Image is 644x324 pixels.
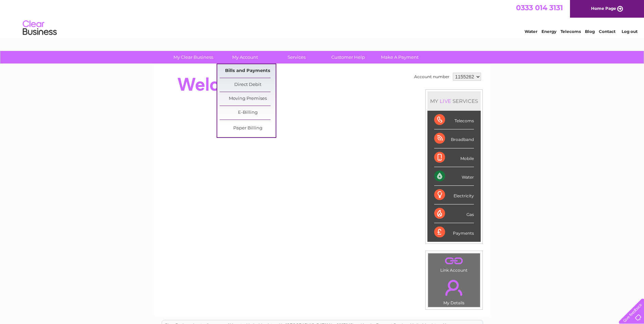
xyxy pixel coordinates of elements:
[412,71,451,83] td: Account number
[622,29,638,34] a: Log out
[220,106,276,120] a: E-Billing
[585,29,595,34] a: Blog
[428,274,480,307] td: My Details
[427,91,481,111] div: MY SERVICES
[372,51,428,64] a: Make A Payment
[434,223,474,241] div: Payments
[434,148,474,167] div: Mobile
[434,129,474,148] div: Broadband
[434,204,474,223] div: Gas
[516,3,563,12] a: 0333 014 3131
[320,51,376,64] a: Customer Help
[434,186,474,204] div: Electricity
[428,253,480,274] td: Link Account
[165,51,221,64] a: My Clear Business
[525,29,537,34] a: Water
[220,122,276,135] a: Paper Billing
[430,255,478,267] a: .
[430,276,478,300] a: .
[22,18,57,38] img: logo.png
[541,29,556,34] a: Energy
[434,111,474,129] div: Telecoms
[269,51,325,64] a: Services
[434,167,474,186] div: Water
[217,51,273,64] a: My Account
[220,78,276,92] a: Direct Debit
[560,29,581,34] a: Telecoms
[599,29,615,34] a: Contact
[220,92,276,106] a: Moving Premises
[438,98,453,104] div: LIVE
[220,64,276,78] a: Bills and Payments
[162,4,483,33] div: Clear Business is a trading name of Verastar Limited (registered in [GEOGRAPHIC_DATA] No. 3667643...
